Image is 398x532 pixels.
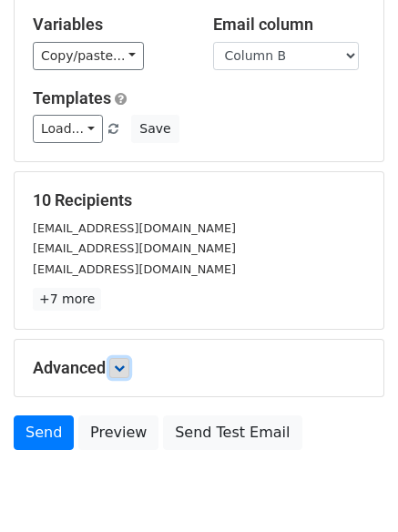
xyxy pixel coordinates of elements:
button: Save [131,115,179,143]
h5: Email column [213,15,366,35]
a: Copy/paste... [33,42,144,70]
h5: Advanced [33,358,365,378]
small: [EMAIL_ADDRESS][DOMAIN_NAME] [33,262,236,276]
a: Send Test Email [163,415,301,450]
small: [EMAIL_ADDRESS][DOMAIN_NAME] [33,241,236,255]
a: Load... [33,115,103,143]
iframe: Chat Widget [307,445,398,532]
a: +7 more [33,288,101,311]
h5: 10 Recipients [33,190,365,210]
a: Templates [33,88,111,107]
a: Preview [78,415,158,450]
a: Send [14,415,74,450]
h5: Variables [33,15,186,35]
small: [EMAIL_ADDRESS][DOMAIN_NAME] [33,221,236,235]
